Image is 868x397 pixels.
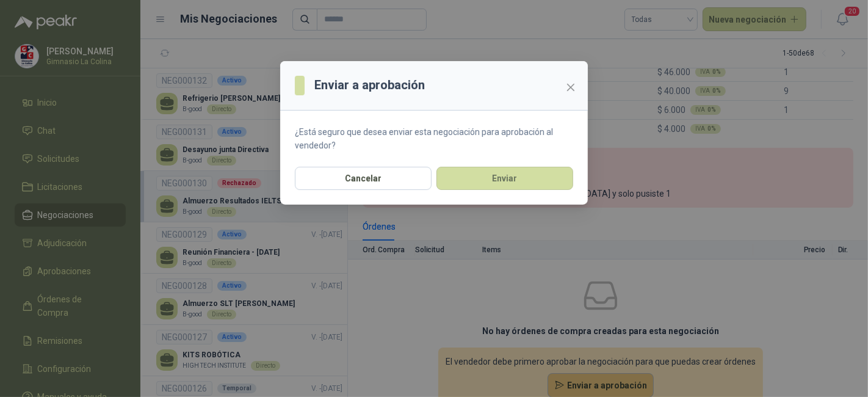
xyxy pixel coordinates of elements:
button: Close [561,78,580,97]
span: close [566,82,576,92]
h3: Enviar a aprobación [314,76,425,95]
button: Cancelar [295,167,432,190]
section: ¿Está seguro que desea enviar esta negociación para aprobación al vendedor? [280,111,588,167]
button: Enviar [436,167,573,190]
